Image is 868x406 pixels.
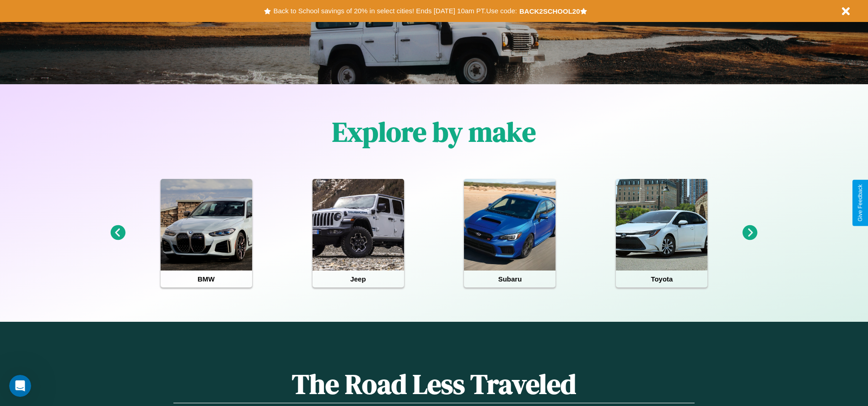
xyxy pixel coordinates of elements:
[173,365,694,403] h1: The Road Less Traveled
[857,184,863,222] div: Give Feedback
[9,375,31,397] iframe: Intercom live chat
[271,5,519,17] button: Back to School savings of 20% in select cities! Ends [DATE] 10am PT.Use code:
[161,271,252,287] h4: BMW
[332,113,536,151] h1: Explore by make
[519,7,580,15] b: BACK2SCHOOL20
[616,271,707,287] h4: Toyota
[464,271,555,287] h4: Subaru
[313,271,404,287] h4: Jeep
